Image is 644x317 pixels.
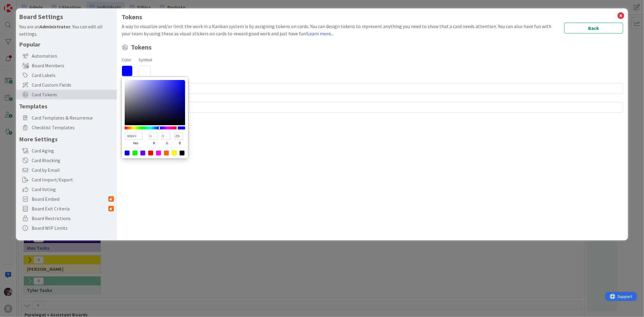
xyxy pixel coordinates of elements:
span: Card Custom Fields [32,81,114,88]
div: Automation [16,51,117,61]
div: Card Import/Export [16,175,117,184]
div: #FF00E5 [156,151,161,155]
span: Board Restrictions [32,215,114,222]
span: Support [13,1,27,8]
h1: Tokens [122,13,623,21]
button: Back [564,23,623,34]
span: Board Exit Criteria [32,205,108,212]
h4: Board Settings [19,13,114,21]
div: #FF0000 [148,151,153,155]
div: #FFFF00 [172,151,177,155]
div: Board Members [16,61,117,70]
div: Card Blocking [16,155,117,165]
div: Board WIP Limits [16,223,117,233]
b: Administrator [40,24,70,30]
h5: Templates [19,102,114,110]
span: Board Embed [32,195,108,203]
span: Tokens [131,42,623,52]
div: A way to visualize and/or limit the work in a Kanban system is by assigning tokens on cards. You ... [122,23,561,37]
label: Symbol [139,57,152,63]
span: Card Tokens [32,91,114,98]
span: Card Voting [32,186,114,193]
label: Color [122,57,131,63]
label: r [149,139,159,147]
div: #00FF00 [133,151,137,155]
div: Card Labels [16,70,117,80]
span: Card by Email [32,166,114,174]
div: You are an . You can edit all settings. [19,23,114,37]
label: hex [125,139,147,147]
a: Learn more... [307,30,334,37]
div: Card Aging [16,146,117,155]
label: b [174,139,185,147]
span: Checklist Templates [32,124,114,131]
span: Card Templates & Recurrence [32,114,114,121]
div: #000000 [180,151,184,155]
h5: Popular [19,40,114,48]
h5: More Settings [19,135,114,143]
label: g [162,139,172,147]
div: #6600FF [140,151,145,155]
div: #0000FF [125,151,130,155]
div: #FF6600 [164,151,169,155]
